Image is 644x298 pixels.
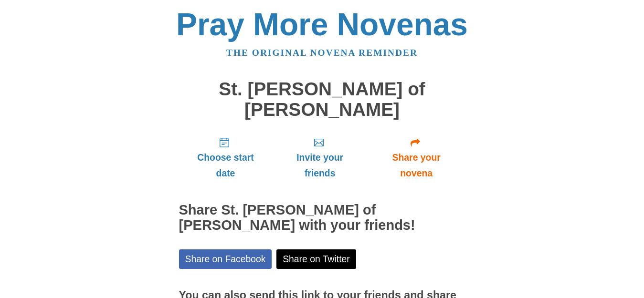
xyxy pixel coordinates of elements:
[226,48,418,58] a: The original novena reminder
[179,249,272,269] a: Share on Facebook
[179,203,465,233] h2: Share St. [PERSON_NAME] of [PERSON_NAME] with your friends!
[272,129,367,186] a: Invite your friends
[189,150,263,181] span: Choose start date
[179,79,465,120] h1: St. [PERSON_NAME] of [PERSON_NAME]
[368,129,465,186] a: Share your novena
[377,150,456,181] span: Share your novena
[179,129,273,186] a: Choose start date
[276,249,356,269] a: Share on Twitter
[282,150,358,181] span: Invite your friends
[176,7,468,42] a: Pray More Novenas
